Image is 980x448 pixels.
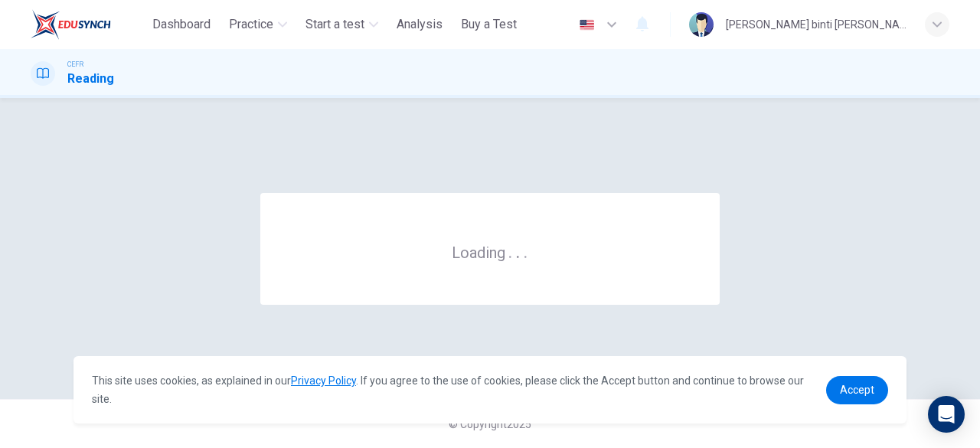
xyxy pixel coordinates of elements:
span: Buy a Test [461,15,517,34]
a: Privacy Policy [291,374,356,387]
h6: . [508,238,513,263]
img: Profile picture [689,12,714,37]
img: ELTC logo [31,9,111,40]
span: Accept [840,384,874,396]
button: Dashboard [146,11,217,38]
h6: Loading [452,242,528,262]
button: Practice [223,11,293,38]
div: [PERSON_NAME] binti [PERSON_NAME] [726,15,906,34]
h6: . [515,238,521,263]
img: en [577,19,596,31]
button: Buy a Test [455,11,523,38]
h6: . [523,238,528,263]
h1: Reading [67,70,114,88]
span: © Copyright 2025 [449,418,531,430]
span: Dashboard [152,15,211,34]
span: CEFR [67,59,83,70]
span: Start a test [305,15,364,34]
button: Analysis [390,11,449,38]
span: This site uses cookies, as explained in our . If you agree to the use of cookies, please click th... [92,374,804,405]
span: Analysis [397,15,443,34]
span: Practice [229,15,273,34]
a: dismiss cookie message [826,376,888,404]
div: Open Intercom Messenger [928,396,965,433]
div: cookieconsent [73,356,906,423]
a: ELTC logo [31,9,146,40]
button: Start a test [299,11,384,38]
